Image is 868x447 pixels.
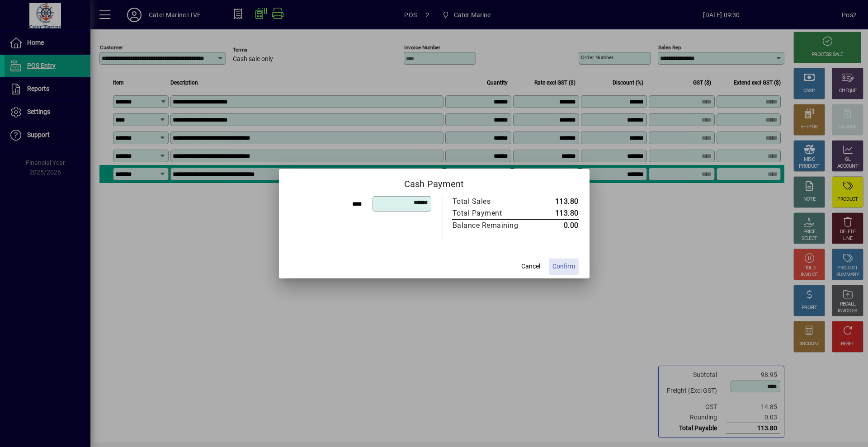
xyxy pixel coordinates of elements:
[552,262,575,271] span: Confirm
[279,169,590,195] h2: Cash Payment
[549,259,579,275] button: Confirm
[516,259,545,275] button: Cancel
[538,196,579,207] td: 113.80
[521,262,540,271] span: Cancel
[452,196,538,207] td: Total Sales
[453,220,528,231] div: Balance Remaining
[538,207,579,220] td: 113.80
[538,219,579,231] td: 0.00
[452,207,538,220] td: Total Payment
